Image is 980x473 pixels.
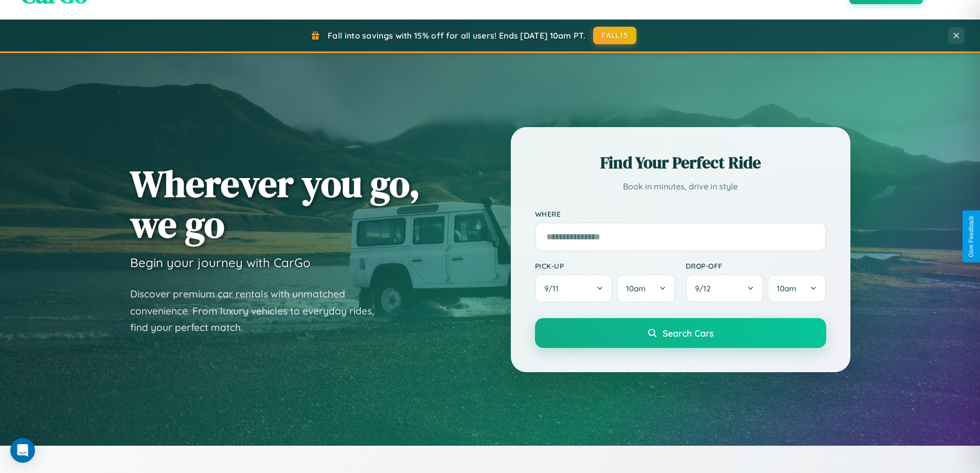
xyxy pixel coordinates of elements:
span: 9 / 11 [544,284,564,293]
h3: Begin your journey with CarGo [130,255,311,270]
div: Open Intercom Messenger [10,438,35,463]
div: Give Feedback [968,216,975,257]
span: 10am [777,284,796,293]
button: 9/12 [686,274,764,303]
span: 10am [626,284,646,293]
label: Where [535,209,826,218]
span: Fall into savings with 15% off for all users! Ends [DATE] 10am PT. [328,30,585,41]
p: Book in minutes, drive in style [535,179,826,194]
p: Discover premium car rentals with unmatched convenience. From luxury vehicles to everyday rides, ... [130,286,387,336]
span: Search Cars [663,327,714,339]
button: Search Cars [535,318,826,348]
label: Pick-up [535,261,675,270]
button: 9/11 [535,274,613,303]
button: FALL15 [593,27,636,44]
button: 10am [768,274,826,303]
h2: Find Your Perfect Ride [535,151,826,174]
label: Drop-off [686,261,826,270]
span: 9 / 12 [695,284,716,293]
button: 10am [617,274,675,303]
h1: Wherever you go, we go [130,163,420,244]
